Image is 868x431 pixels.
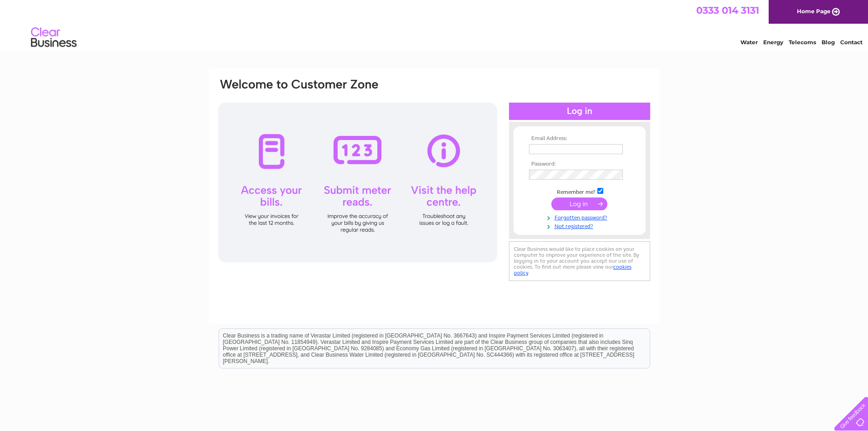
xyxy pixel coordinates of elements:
[529,213,632,221] a: Forgotten password?
[822,39,835,46] a: Blog
[31,24,77,52] img: logo.png
[740,39,758,46] a: Water
[527,187,632,196] td: Remember me?
[529,221,632,230] a: Not registered?
[527,135,632,142] th: Email Address:
[219,5,650,44] div: Clear Business is a trading name of Verastar Limited (registered in [GEOGRAPHIC_DATA] No. 3667643...
[514,264,632,276] a: cookies policy
[551,197,607,210] input: Submit
[509,241,650,281] div: Clear Business would like to place cookies on your computer to improve your experience of the sit...
[763,39,783,46] a: Energy
[527,161,632,167] th: Password:
[789,39,816,46] a: Telecoms
[696,5,759,16] a: 0333 014 3131
[840,39,863,46] a: Contact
